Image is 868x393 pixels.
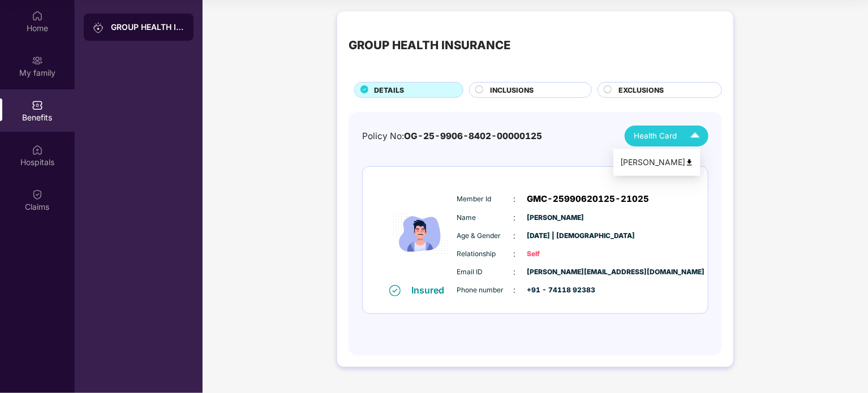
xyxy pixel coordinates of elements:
span: Age & Gender [457,231,514,241]
span: Health Card [634,130,677,142]
span: +91 - 74118 92383 [527,285,584,296]
span: [PERSON_NAME][EMAIL_ADDRESS][DOMAIN_NAME] [527,267,584,278]
img: svg+xml;base64,PHN2ZyBpZD0iQ2xhaW0iIHhtbG5zPSJodHRwOi8vd3d3LnczLm9yZy8yMDAwL3N2ZyIgd2lkdGg9IjIwIi... [32,189,43,200]
img: icon [386,184,454,284]
img: svg+xml;base64,PHN2ZyB4bWxucz0iaHR0cDovL3d3dy53My5vcmcvMjAwMC9zdmciIHdpZHRoPSIxNiIgaGVpZ2h0PSIxNi... [389,285,401,296]
span: : [514,230,516,242]
div: [PERSON_NAME] [620,156,694,169]
img: svg+xml;base64,PHN2ZyBpZD0iSG9tZSIgeG1sbnM9Imh0dHA6Ly93d3cudzMub3JnLzIwMDAvc3ZnIiB3aWR0aD0iMjAiIG... [32,10,43,21]
span: Self [527,249,584,260]
span: INCLUSIONS [490,85,534,96]
img: svg+xml;base64,PHN2ZyBpZD0iSG9zcGl0YWxzIiB4bWxucz0iaHR0cDovL3d3dy53My5vcmcvMjAwMC9zdmciIHdpZHRoPS... [32,144,43,156]
img: svg+xml;base64,PHN2ZyB3aWR0aD0iMjAiIGhlaWdodD0iMjAiIHZpZXdCb3g9IjAgMCAyMCAyMCIgZmlsbD0ibm9uZSIgeG... [32,55,43,66]
span: DETAILS [374,85,404,96]
span: Name [457,213,514,223]
span: : [514,284,516,296]
div: GROUP HEALTH INSURANCE [111,21,184,33]
span: GMC-25990620125-21025 [527,192,650,206]
span: [PERSON_NAME] [527,213,584,223]
span: : [514,248,516,260]
img: svg+xml;base64,PHN2ZyB3aWR0aD0iMjAiIGhlaWdodD0iMjAiIHZpZXdCb3g9IjAgMCAyMCAyMCIgZmlsbD0ibm9uZSIgeG... [93,22,104,33]
span: EXCLUSIONS [618,85,664,96]
button: Health Card [625,126,708,146]
img: svg+xml;base64,PHN2ZyB4bWxucz0iaHR0cDovL3d3dy53My5vcmcvMjAwMC9zdmciIHdpZHRoPSI0OCIgaGVpZ2h0PSI0OC... [685,158,694,167]
span: : [514,266,516,278]
span: OG-25-9906-8402-00000125 [404,131,542,141]
span: [DATE] | [DEMOGRAPHIC_DATA] [527,231,584,241]
span: : [514,193,516,205]
span: Relationship [457,249,514,260]
div: Policy No: [362,129,542,143]
span: Phone number [457,285,514,296]
div: GROUP HEALTH INSURANCE [349,36,510,54]
span: Member Id [457,194,514,205]
span: : [514,211,516,224]
img: svg+xml;base64,PHN2ZyBpZD0iQmVuZWZpdHMiIHhtbG5zPSJodHRwOi8vd3d3LnczLm9yZy8yMDAwL3N2ZyIgd2lkdGg9Ij... [32,100,43,111]
div: Insured [412,284,452,296]
img: Icuh8uwCUCF+XjCZyLQsAKiDCM9HiE6CMYmKQaPGkZKaA32CAAACiQcFBJY0IsAAAAASUVORK5CYII= [685,126,705,146]
span: Email ID [457,267,514,278]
